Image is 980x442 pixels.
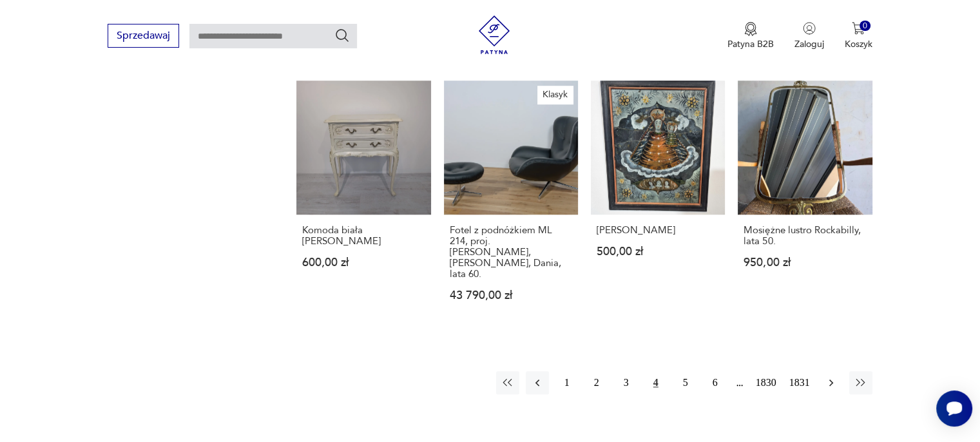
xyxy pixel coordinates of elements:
h3: Komoda biała [PERSON_NAME] [302,225,425,247]
a: Ikona medaluPatyna B2B [727,22,774,50]
h3: Fotel z podnóżkiem ML 214, proj. [PERSON_NAME], [PERSON_NAME], Dania, lata 60. [450,225,572,280]
iframe: Smartsupp widget button [936,390,972,427]
button: 1 [555,371,579,394]
button: 3 [615,371,638,394]
a: KlasykFotel z podnóżkiem ML 214, proj. Illum Wikkelsø, Mikael Laursen, Dania, lata 60.Fotel z pod... [444,81,578,326]
button: Sprzedawaj [108,24,179,48]
button: 0Koszyk [845,22,872,50]
img: Ikonka użytkownika [803,22,816,35]
a: Sprzedawaj [108,32,179,41]
button: 4 [644,371,668,394]
button: Patyna B2B [727,22,774,50]
img: Ikona medalu [744,22,757,36]
h3: [PERSON_NAME] [597,225,719,236]
div: 0 [860,21,870,32]
a: Komoda biała Ludwik XVKomoda biała [PERSON_NAME]600,00 zł [296,81,430,326]
p: 500,00 zł [597,246,719,257]
p: Patyna B2B [727,38,774,50]
p: Zaloguj [794,38,824,50]
h3: Mosiężne lustro Rockabilly, lata 50. [744,225,866,247]
p: 600,00 zł [302,257,425,268]
a: Ikona Maria Zell[PERSON_NAME]500,00 zł [591,81,725,326]
p: 43 790,00 zł [450,290,572,301]
p: 950,00 zł [744,257,866,268]
img: Ikona koszyka [852,22,865,35]
button: Zaloguj [794,22,824,50]
p: Koszyk [845,38,872,50]
button: 5 [674,371,697,394]
button: 1831 [786,371,813,394]
button: Szukaj [334,28,350,43]
button: 1830 [753,371,780,394]
button: 6 [704,371,727,394]
a: Mosiężne lustro Rockabilly, lata 50.Mosiężne lustro Rockabilly, lata 50.950,00 zł [738,81,872,326]
img: Patyna - sklep z meblami i dekoracjami vintage [475,15,514,54]
button: 2 [585,371,608,394]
